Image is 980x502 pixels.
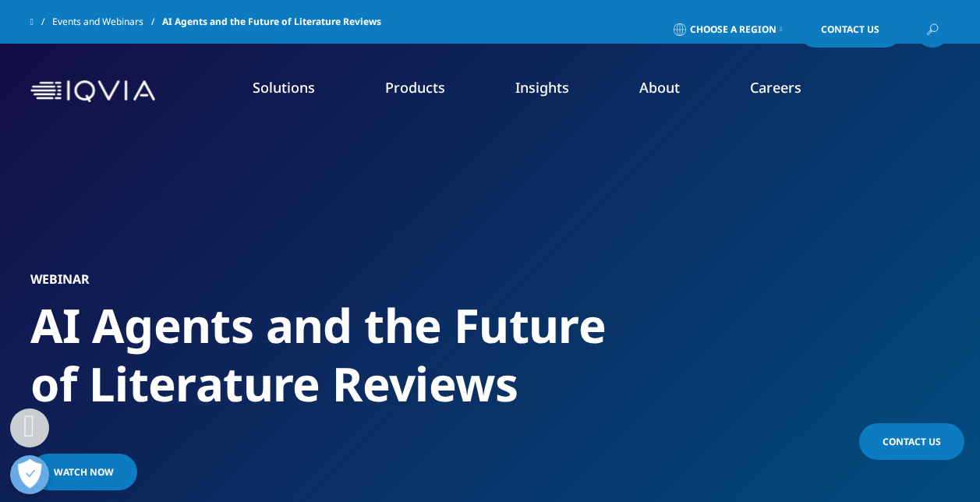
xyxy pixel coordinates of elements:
[30,296,615,422] h1: AI Agents and the Future of Literature Reviews
[798,12,903,48] a: Contact Us
[859,423,964,460] a: Contact Us
[253,78,315,97] a: Solutions
[385,78,445,97] a: Products
[821,25,879,34] span: Contact Us
[30,271,90,287] h5: Webinar
[690,23,777,36] span: Choose a Region
[54,465,114,479] span: Watch now
[515,78,569,97] a: Insights
[639,78,680,97] a: About
[10,455,49,494] button: Open Preferences
[30,80,155,103] img: IQVIA Healthcare Information Technology and Pharma Clinical Research Company
[30,454,137,490] a: Watch now
[750,78,801,97] a: Careers
[161,55,950,128] nav: Primary
[883,435,941,448] span: Contact Us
